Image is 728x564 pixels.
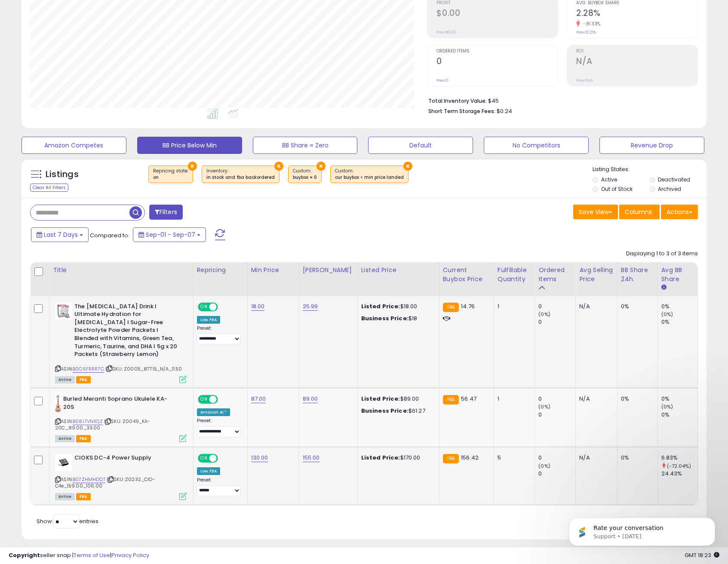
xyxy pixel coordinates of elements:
[498,395,528,403] div: 1
[206,175,275,181] div: in stock and fba backordered
[661,403,673,410] small: (0%)
[55,435,75,442] span: All listings currently available for purchase on Amazon
[625,208,652,216] span: Columns
[538,470,575,478] div: 0
[55,454,72,471] img: 3148CAYdGfL._SL40_.jpg
[55,418,151,431] span: | SKU: Z0049_KA-20C_89.00_33.00
[538,318,575,326] div: 0
[576,1,697,6] span: Avg. Buybox Share
[293,175,317,181] div: buybox = 0
[74,303,179,361] b: The [MEDICAL_DATA] Drink l Ultimate Hydration for [MEDICAL_DATA] l Sugar-Free Electrolyte Powder ...
[197,325,241,345] div: Preset:
[361,303,433,310] div: $18.00
[63,395,168,413] b: Burled Meranti Soprano Ukulele KA-20S
[601,185,633,193] label: Out of Stock
[484,137,589,154] button: No Competitors
[316,162,326,171] button: ×
[576,78,593,83] small: Prev: N/A
[599,137,704,154] button: Revenue Drop
[538,395,575,403] div: 0
[55,395,61,412] img: 31eIIE1snML._SL40_.jpg
[538,303,575,310] div: 0
[197,467,220,475] div: Low. FBA
[73,476,105,483] a: B07ZHMHDQT
[538,403,550,410] small: (0%)
[55,376,75,383] span: All listings currently available for purchase on Amazon
[197,477,241,497] div: Preset:
[303,302,318,311] a: 25.99
[30,184,68,192] div: Clear All Filters
[498,303,528,310] div: 1
[361,407,409,415] b: Business Price:
[197,418,241,437] div: Preset:
[22,137,126,154] button: Amazon Competes
[658,176,690,183] label: Deactivated
[661,411,697,419] div: 0%
[661,266,694,284] div: Avg BB Share
[573,205,618,219] button: Save View
[216,455,230,462] span: OFF
[661,205,698,219] button: Actions
[197,408,230,416] div: Amazon AI *
[538,411,575,419] div: 0
[461,302,475,310] span: 14.76
[55,395,187,441] div: ASIN:
[661,318,697,326] div: 0%
[538,463,550,469] small: (0%)
[497,107,512,115] span: $0.24
[73,365,104,373] a: B0C6FRRR7C
[361,454,433,462] div: $170.00
[619,205,660,219] button: Columns
[335,168,404,181] span: Custom:
[443,454,459,463] small: FBA
[556,500,728,560] iframe: Intercom notifications message
[576,49,697,54] span: ROI
[443,266,490,284] div: Current Buybox Price
[199,396,209,403] span: ON
[9,552,149,560] div: seller snap | |
[621,266,654,284] div: BB Share 24h.
[436,49,558,54] span: Ordered Items
[73,418,103,425] a: B08LTVNXQZ
[55,454,187,499] div: ASIN:
[538,454,575,462] div: 0
[436,30,457,35] small: Prev: $0.00
[428,95,691,105] li: $45
[188,162,197,171] button: ×
[661,311,673,318] small: (0%)
[55,493,75,500] span: All listings currently available for purchase on Amazon
[303,266,354,275] div: [PERSON_NAME]
[90,231,129,239] span: Compared to:
[621,395,651,403] div: 0%
[436,56,558,68] h2: 0
[251,302,265,311] a: 18.00
[55,476,155,489] span: | SKU: Z0232_CIO-C4e_159.00_106.00
[436,1,558,6] span: Profit
[436,78,448,83] small: Prev: 0
[403,162,412,171] button: ×
[658,185,681,193] label: Archived
[111,551,149,559] a: Privacy Policy
[46,169,79,181] h5: Listings
[197,266,244,275] div: Repricing
[428,97,487,104] b: Total Inventory Value:
[667,463,691,469] small: (-72.04%)
[251,266,295,275] div: Min Price
[361,266,436,275] div: Listed Price
[621,303,651,310] div: 0%
[621,454,651,462] div: 0%
[206,168,275,181] span: Inventory :
[9,551,40,559] strong: Copyright
[105,365,182,372] span: | SKU: Z0005_87715_N/A_11.50
[593,166,706,174] p: Listing States:
[199,455,209,462] span: ON
[436,8,558,20] h2: $0.00
[153,175,188,181] div: on
[538,311,550,318] small: (0%)
[74,551,110,559] a: Terms of Use
[580,21,601,27] small: -81.33%
[133,227,206,242] button: Sep-01 - Sep-07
